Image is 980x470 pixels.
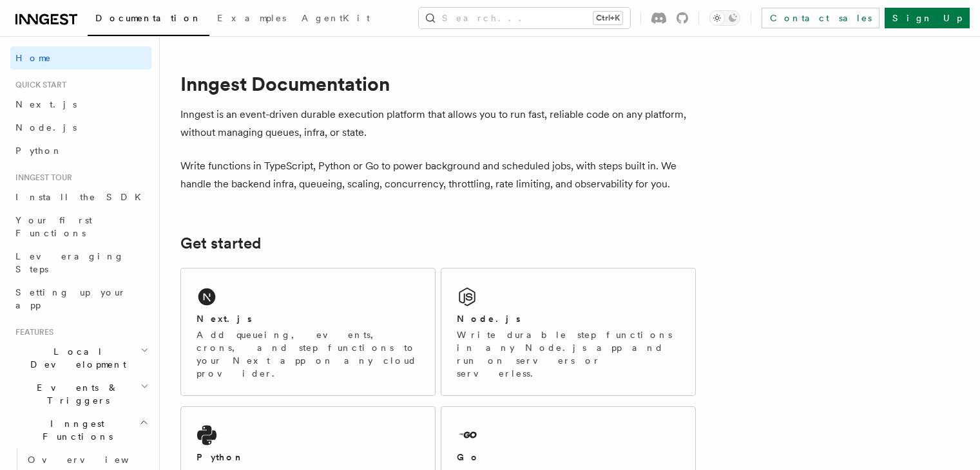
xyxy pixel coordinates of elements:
span: Inngest tour [10,173,72,183]
span: AgentKit [302,13,370,23]
a: Sign Up [885,8,970,28]
a: Next.js [10,93,151,116]
span: Features [10,327,53,337]
span: Next.js [15,99,77,109]
a: Examples [209,4,294,35]
span: Home [15,52,52,64]
span: Your first Functions [15,215,92,238]
span: Examples [217,13,286,23]
span: Inngest Functions [10,417,139,443]
span: Install the SDK [15,192,149,202]
button: Inngest Functions [10,412,151,448]
span: Leveraging Steps [15,251,124,274]
a: Leveraging Steps [10,245,151,281]
p: Write durable step functions in any Node.js app and run on servers or serverless. [457,328,680,380]
kbd: Ctrl+K [593,12,622,24]
h2: Next.js [197,312,252,325]
a: Python [10,139,151,162]
a: Install the SDK [10,185,151,209]
a: Documentation [88,4,209,36]
span: Setting up your app [15,287,126,310]
h1: Inngest Documentation [180,72,696,95]
span: Documentation [95,13,202,23]
p: Write functions in TypeScript, Python or Go to power background and scheduled jobs, with steps bu... [180,157,696,193]
p: Inngest is an event-driven durable execution platform that allows you to run fast, reliable code ... [180,106,696,142]
a: Next.jsAdd queueing, events, crons, and step functions to your Next app on any cloud provider. [180,268,436,396]
h2: Python [197,451,244,464]
a: Home [10,46,151,70]
span: Node.js [15,122,77,133]
h2: Node.js [457,312,521,325]
span: Local Development [10,345,140,371]
a: Setting up your app [10,281,151,317]
a: Your first Functions [10,209,151,245]
a: Get started [180,234,261,252]
span: Events & Triggers [10,381,140,407]
button: Toggle dark mode [709,10,740,26]
a: AgentKit [294,4,378,35]
a: Node.jsWrite durable step functions in any Node.js app and run on servers or serverless. [441,268,696,396]
h2: Go [457,451,480,464]
span: Python [15,146,62,156]
span: Quick start [10,80,66,90]
button: Local Development [10,340,151,376]
a: Contact sales [762,8,879,28]
span: Overview [28,455,160,465]
p: Add queueing, events, crons, and step functions to your Next app on any cloud provider. [197,328,419,380]
button: Search...Ctrl+K [419,8,630,28]
button: Events & Triggers [10,376,151,412]
a: Node.js [10,116,151,139]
